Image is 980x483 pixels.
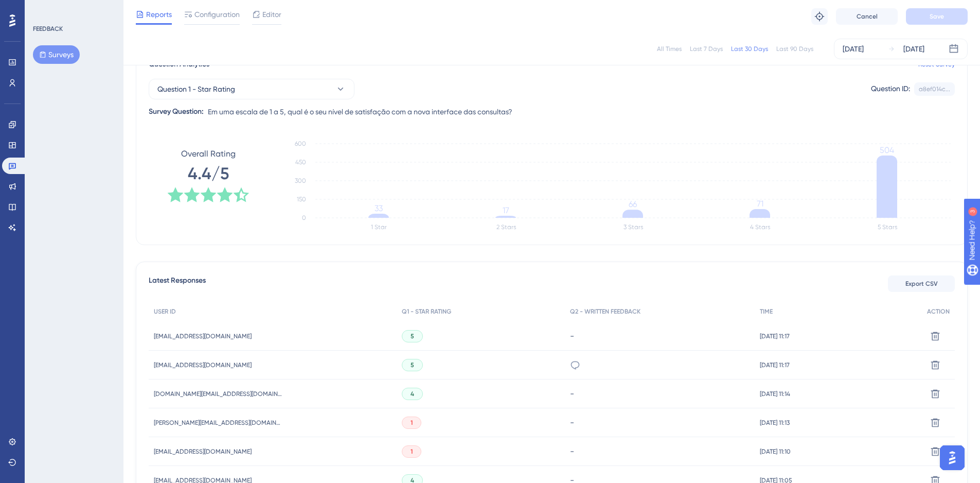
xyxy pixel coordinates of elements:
[302,214,306,221] tspan: 0
[629,199,637,209] tspan: 66
[843,43,864,55] div: [DATE]
[194,8,240,21] span: Configuration
[375,203,383,213] tspan: 33
[570,418,750,427] div: -
[570,307,640,316] span: Q2 - WRITTEN FEEDBACK
[760,390,790,398] span: [DATE] 11:14
[760,332,790,340] span: [DATE] 11:17
[623,223,643,231] text: 3 Stars
[295,159,306,166] tspan: 450
[411,390,414,398] span: 4
[757,199,763,209] tspan: 71
[208,106,512,118] span: Em uma escala de 1 a 5, qual é o seu nível de satisfação com a nova interface das consultas?
[760,419,790,427] span: [DATE] 11:13
[262,8,281,21] span: Editor
[154,307,176,316] span: USER ID
[371,223,387,231] text: 1 Star
[181,148,236,160] span: Overall Rating
[146,8,172,21] span: Reports
[888,275,955,292] button: Export CSV
[154,447,252,456] span: [EMAIL_ADDRESS][DOMAIN_NAME]
[750,223,770,231] text: 4 Stars
[570,446,750,456] div: -
[154,390,282,398] span: [DOMAIN_NAME][EMAIL_ADDRESS][DOMAIN_NAME]
[154,361,252,369] span: [EMAIL_ADDRESS][DOMAIN_NAME]
[149,79,354,99] button: Question 1 - Star Rating
[776,45,813,53] div: Last 90 Days
[72,5,75,13] div: 3
[570,389,750,399] div: -
[878,223,897,231] text: 5 Stars
[149,106,204,118] div: Survey Question:
[411,447,413,456] span: 1
[760,361,790,369] span: [DATE] 11:17
[295,177,306,184] tspan: 300
[880,145,894,155] tspan: 504
[33,25,63,33] div: FEEDBACK
[903,43,924,55] div: [DATE]
[402,307,451,316] span: Q1 - STAR RATING
[149,274,206,293] span: Latest Responses
[157,83,235,95] span: Question 1 - Star Rating
[836,8,898,25] button: Cancel
[905,280,938,288] span: Export CSV
[919,85,950,93] div: a8ef014c...
[731,45,768,53] div: Last 30 Days
[871,82,910,96] div: Question ID:
[657,45,682,53] div: All Times
[297,196,306,203] tspan: 150
[930,12,944,21] span: Save
[937,442,968,473] iframe: UserGuiding AI Assistant Launcher
[411,332,414,340] span: 5
[154,419,282,427] span: [PERSON_NAME][EMAIL_ADDRESS][DOMAIN_NAME]
[188,162,229,185] span: 4.4/5
[760,447,791,456] span: [DATE] 11:10
[33,45,80,64] button: Surveys
[411,419,413,427] span: 1
[927,307,950,316] span: ACTION
[154,332,252,340] span: [EMAIL_ADDRESS][DOMAIN_NAME]
[496,223,516,231] text: 2 Stars
[690,45,723,53] div: Last 7 Days
[760,307,773,316] span: TIME
[24,3,64,15] span: Need Help?
[906,8,968,25] button: Save
[295,140,306,147] tspan: 600
[503,205,509,215] tspan: 17
[411,361,414,369] span: 5
[857,12,878,21] span: Cancel
[570,331,750,341] div: -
